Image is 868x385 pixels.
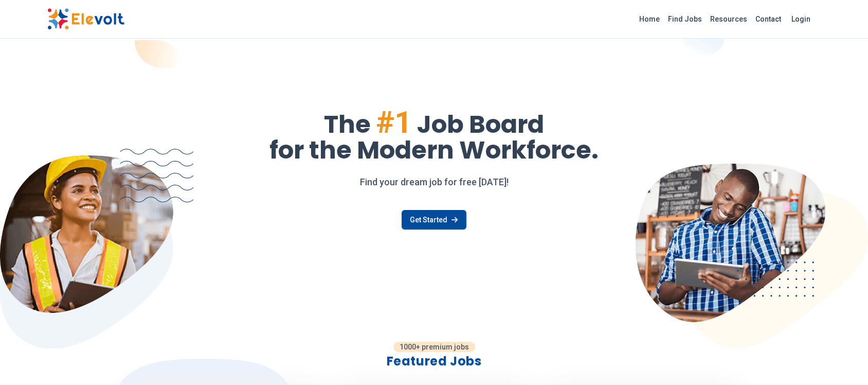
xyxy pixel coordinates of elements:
p: Find your dream job for free [DATE]! [47,175,821,189]
a: Resources [706,11,751,27]
a: Login [785,9,817,29]
a: Find Jobs [664,11,706,27]
span: #1 [376,104,412,141]
iframe: Chat Widget [817,336,868,385]
img: Elevolt [47,8,124,30]
a: Get Started [402,210,466,230]
a: Contact [751,11,785,27]
h1: The Job Board for the Modern Workforce. [47,107,821,163]
a: Home [635,11,664,27]
h2: Featured Jobs [125,353,743,370]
